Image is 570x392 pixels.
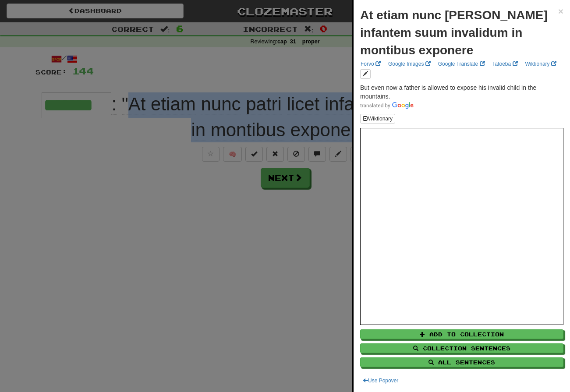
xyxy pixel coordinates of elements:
a: Google Images [386,59,433,69]
a: Wiktionary [523,59,559,69]
button: Use Popover [360,376,401,385]
img: Color short [360,102,414,109]
button: Add to Collection [360,329,563,339]
button: edit links [360,69,371,79]
span: But even now a father is allowed to expose his invalid child in the mountains. [360,84,536,100]
button: All Sentences [360,357,563,367]
a: Google Translate [435,59,488,69]
a: Forvo [358,59,383,69]
span: × [558,6,563,16]
strong: At etiam nunc [PERSON_NAME] infantem suum invalidum in montibus exponere [360,8,548,57]
a: Tatoeba [490,59,520,69]
button: Wiktionary [360,114,395,124]
button: Collection Sentences [360,343,563,353]
button: Close [558,7,563,16]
